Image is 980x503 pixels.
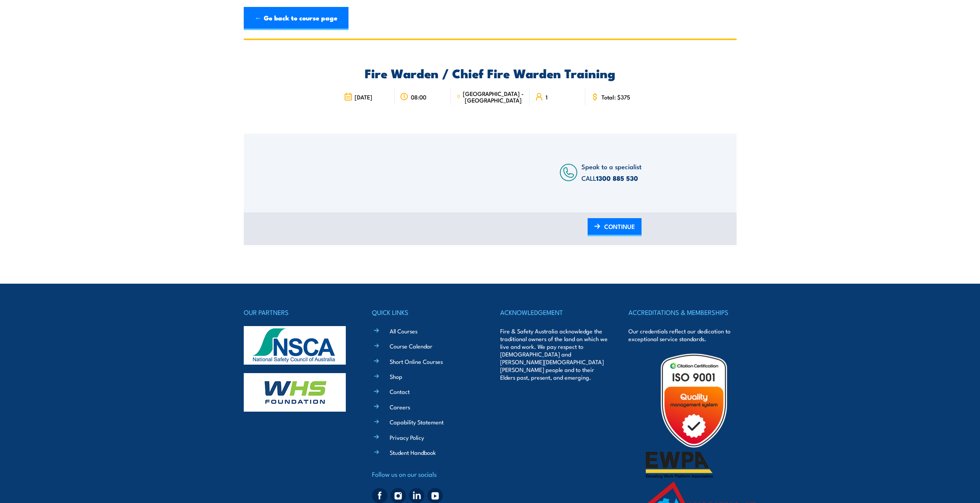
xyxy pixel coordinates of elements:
h2: Fire Warden / Chief Fire Warden Training [338,67,642,78]
span: Total: $375 [601,94,630,100]
h4: ACKNOWLEDGEMENT [500,307,608,318]
p: Fire & Safety Australia acknowledge the traditional owners of the land on which we live and work.... [500,327,608,381]
a: Contact [390,387,410,395]
a: Capability Statement [390,418,444,426]
img: nsca-logo-footer [244,326,346,365]
a: ← Go back to course page [244,7,348,30]
h4: QUICK LINKS [372,307,480,318]
a: Shop [390,372,402,380]
span: CONTINUE [604,216,635,237]
img: whs-logo-footer [244,373,346,412]
span: 1 [546,94,548,100]
h4: Follow us on our socials [372,469,480,479]
span: [GEOGRAPHIC_DATA] - [GEOGRAPHIC_DATA] [463,90,524,103]
a: Student Handbook [390,448,436,456]
a: Course Calendar [390,342,432,350]
img: ewpa-logo [646,452,713,478]
a: Careers [390,403,410,411]
a: CONTINUE [588,218,642,236]
span: Speak to a specialist CALL [581,161,642,183]
span: [DATE] [355,94,372,100]
a: 1300 885 530 [596,173,638,183]
a: All Courses [390,327,417,335]
span: 08:00 [411,94,426,100]
h4: ACCREDITATIONS & MEMBERSHIPS [628,307,736,318]
p: Our credentials reflect our dedication to exceptional service standards. [628,327,736,343]
a: Short Online Courses [390,357,443,365]
h4: OUR PARTNERS [244,307,352,318]
img: Untitled design (19) [646,352,742,449]
a: Privacy Policy [390,433,424,441]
